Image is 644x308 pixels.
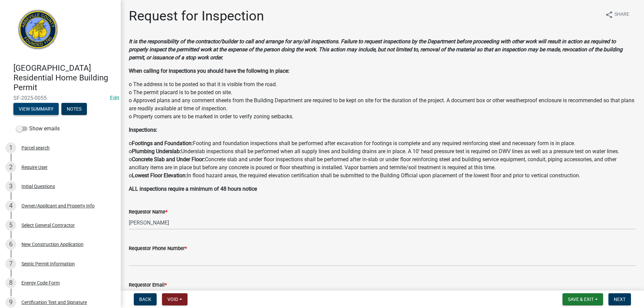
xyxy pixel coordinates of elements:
h4: [GEOGRAPHIC_DATA] Residential Home Building Permit [13,63,115,92]
strong: Concrete Slab and Under Floor: [132,156,205,163]
strong: Inspections: [129,127,157,133]
div: Require User [21,165,48,170]
div: 8 [5,278,16,288]
span: Share [614,11,629,19]
label: Show emails [16,125,60,133]
div: Parcel search [21,145,50,150]
span: Back [139,297,151,302]
wm-modal-confirm: Summary [13,107,59,112]
div: 6 [5,239,16,250]
a: Edit [110,95,119,101]
strong: When calling for inspections you should have the following in place: [129,68,289,74]
div: 2 [5,162,16,173]
div: Owner/Applicant and Property Info [21,203,95,208]
label: Requestor Name [129,210,167,214]
button: Back [134,293,157,305]
div: Certification Text and Signature [21,300,87,305]
strong: Lowest Floor Elevation: [132,172,187,179]
div: Initial Questions [21,184,55,189]
div: 5 [5,220,16,231]
span: Void [167,297,178,302]
div: 4 [5,200,16,211]
span: Save & Exit [568,297,594,302]
button: Save & Exit [562,293,603,305]
div: 1 [5,142,16,153]
div: Energy Code Form [21,281,60,285]
div: 9 [5,297,16,308]
div: 3 [5,181,16,192]
span: SF-2025-0055 [13,95,107,101]
div: Septic Permit Information [21,261,75,266]
div: 7 [5,258,16,269]
p: o The address is to be posted so that it is visible from the road. o The permit placard is to be ... [129,80,636,121]
label: Requestor Phone Number [129,246,187,251]
span: Next [614,297,626,302]
wm-modal-confirm: Notes [61,107,87,112]
img: Abbeville County, South Carolina [13,7,63,56]
p: o Footing and foundation inspections shall be performed after excavation for footings is complete... [129,139,636,180]
button: View Summary [13,103,59,115]
label: Requestor Email [129,283,167,288]
div: New Construction Application [21,242,84,247]
i: share [605,11,613,19]
div: Select General Contractor [21,223,75,228]
strong: Plumbing Underslab: [132,148,181,155]
button: shareShare [600,8,635,21]
strong: It is the responsibility of the contractor/builder to call and arrange for any/all inspections. F... [129,38,623,61]
button: Void [162,293,187,305]
strong: Footings and Foundation: [132,140,193,146]
strong: ALL inspections require a minimum of 48 hours notice [129,186,257,192]
h1: Request for Inspection [129,8,264,24]
wm-modal-confirm: Edit Application Number [110,95,119,101]
button: Notes [61,103,87,115]
button: Next [608,293,631,305]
